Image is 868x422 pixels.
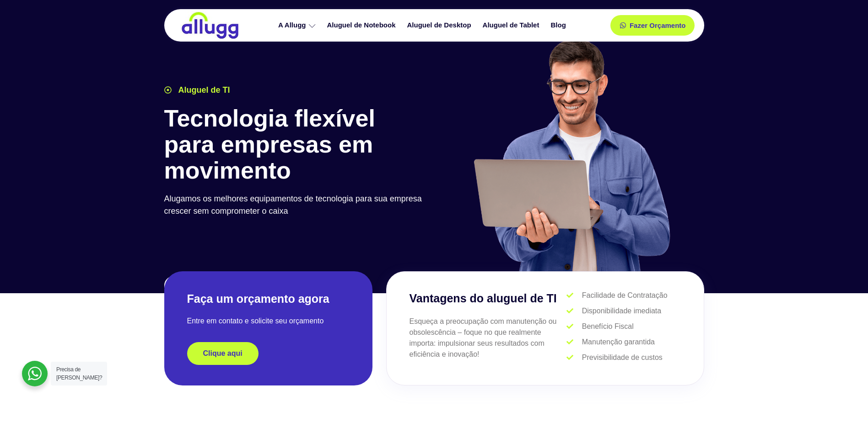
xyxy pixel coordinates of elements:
h3: Vantagens do aluguel de TI [410,290,567,307]
a: Clique aqui [187,342,259,365]
h2: Faça um orçamento agora [187,291,350,306]
span: Benefício Fiscal [580,321,634,332]
span: Manutenção garantida [580,337,655,348]
span: Facilidade de Contratação [580,290,668,301]
a: Aluguel de Notebook [323,17,403,33]
span: Clique aqui [203,350,243,357]
span: Precisa de [PERSON_NAME]? [56,366,102,381]
p: Entre em contato e solicite seu orçamento [187,316,350,327]
a: A Allugg [274,17,323,33]
span: Aluguel de TI [176,84,230,96]
span: Disponibilidade imediata [580,306,661,316]
a: Aluguel de Tablet [478,17,546,33]
img: locação de TI é Allugg [180,11,240,39]
span: Fazer Orçamento [630,22,686,29]
img: aluguel de ti para startups [470,38,672,271]
p: Esqueça a preocupação com manutenção ou obsolescência – foque no que realmente importa: impulsion... [410,316,567,360]
p: Alugamos os melhores equipamentos de tecnologia para sua empresa crescer sem comprometer o caixa [164,193,430,217]
a: Fazer Orçamento [610,15,695,36]
a: Aluguel de Desktop [403,17,478,33]
span: Previsibilidade de custos [580,352,663,363]
a: Blog [546,17,572,33]
h1: Tecnologia flexível para empresas em movimento [164,105,430,184]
